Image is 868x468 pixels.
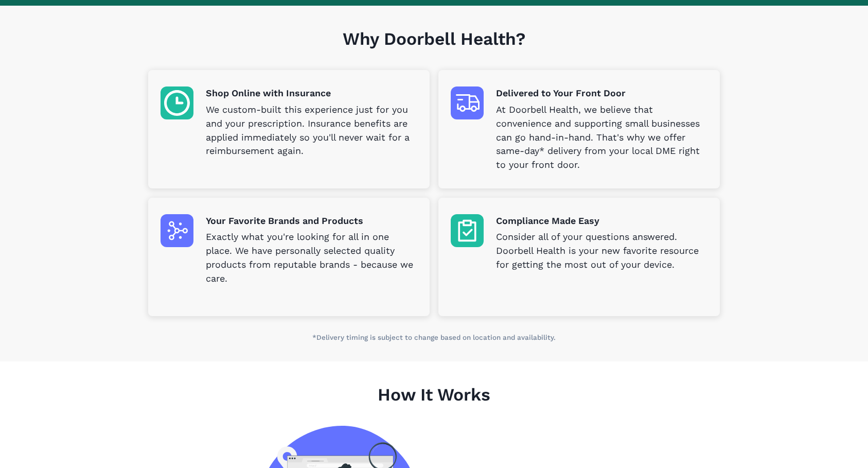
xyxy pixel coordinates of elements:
[451,86,484,119] img: Delivered to Your Front Door icon
[496,103,707,172] p: At Doorbell Health, we believe that convenience and supporting small businesses can go hand-in-ha...
[148,385,720,426] h1: How It Works
[161,214,193,247] img: Your Favorite Brands and Products icon
[206,103,417,159] p: We custom-built this experience just for you and your prescription. Insurance benefits are applie...
[496,230,707,272] p: Consider all of your questions answered. Doorbell Health is your new favorite resource for gettin...
[161,86,193,119] img: Shop Online with Insurance icon
[206,230,417,286] p: Exactly what you're looking for all in one place. We have personally selected quality products fr...
[496,86,707,100] p: Delivered to Your Front Door
[206,86,417,100] p: Shop Online with Insurance
[148,333,720,343] p: *Delivery timing is subject to change based on location and availability.
[451,214,484,247] img: Compliance Made Easy icon
[206,214,417,228] p: Your Favorite Brands and Products
[496,214,707,228] p: Compliance Made Easy
[148,29,720,71] h1: Why Doorbell Health?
